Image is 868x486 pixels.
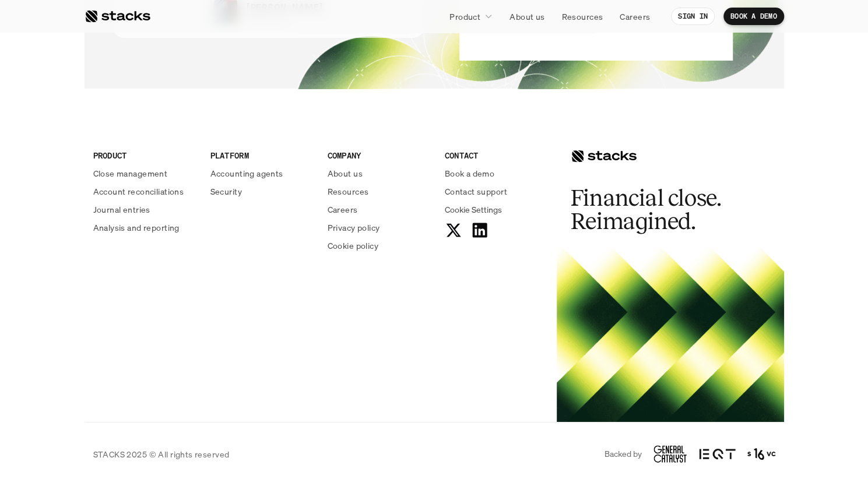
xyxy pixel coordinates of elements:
p: About us [328,167,363,179]
p: COMPANY [328,149,431,161]
p: PLATFORM [210,149,314,161]
p: Product [449,10,480,23]
p: Account reconciliations [93,185,184,198]
p: SIGN IN [678,12,708,20]
p: Close management [93,167,168,179]
h2: Financial close. Reimagined. [571,186,746,233]
p: Careers [620,10,650,23]
a: Close management [93,167,196,179]
p: Accounting agents [210,167,283,179]
p: CONTACT [445,149,548,161]
a: Journal entries [93,203,196,216]
p: PRODUCT [93,149,196,161]
p: Security [210,185,242,198]
p: Careers [328,203,358,216]
a: Account reconciliations [93,185,196,198]
p: About us [509,10,544,23]
a: SIGN IN [671,8,715,25]
a: Privacy policy [328,221,431,234]
a: Analysis and reporting [93,221,196,234]
p: Analysis and reporting [93,221,180,234]
a: Security [210,185,314,198]
a: Accounting agents [210,167,314,179]
a: Resources [554,6,610,27]
a: Resources [328,185,431,198]
a: Contact support [445,185,548,198]
p: BOOK A DEMO [730,12,777,20]
a: Careers [613,6,657,27]
p: Backed by [605,449,642,459]
p: STACKS 2025 © All rights reserved [93,448,230,460]
p: Book a demo [445,167,495,179]
p: Resources [561,10,603,23]
p: Resources [328,185,369,198]
span: Cookie Settings [445,203,502,216]
a: About us [328,167,431,179]
p: Privacy policy [328,221,380,234]
button: Cookie Trigger [445,203,502,216]
a: Cookie policy [328,240,431,252]
p: Cookie policy [328,240,378,252]
a: BOOK A DEMO [723,8,784,25]
a: Book a demo [445,167,548,179]
a: About us [502,6,551,27]
a: Careers [328,203,431,216]
p: Contact support [445,185,507,198]
p: Journal entries [93,203,150,216]
a: Privacy Policy [138,222,189,230]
